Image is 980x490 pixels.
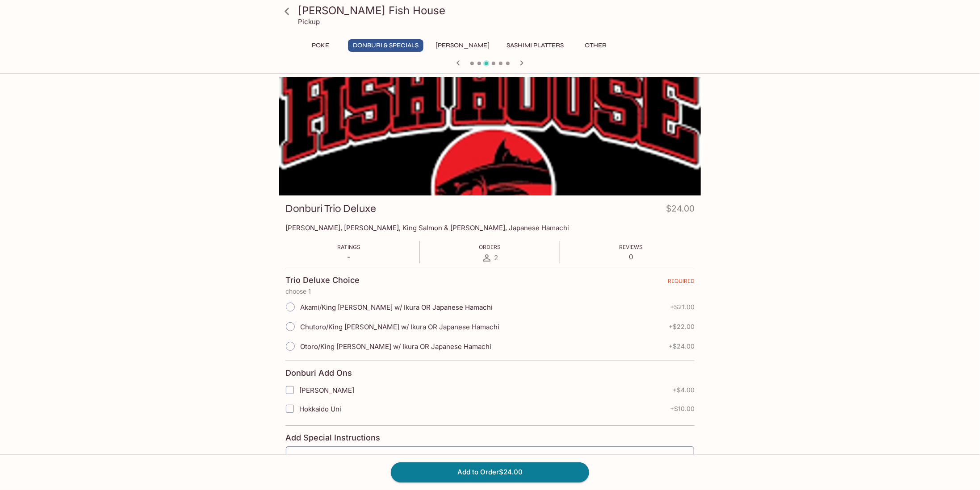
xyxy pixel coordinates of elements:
h3: Donburi Trio Deluxe [285,202,376,216]
span: Akami/King [PERSON_NAME] w/ Ikura OR Japanese Hamachi [300,303,493,311]
span: Orders [479,244,501,250]
button: Donburi & Specials [348,39,423,52]
h3: [PERSON_NAME] Fish House [298,4,697,17]
h4: Donburi Add Ons [285,368,352,378]
span: [PERSON_NAME] [299,386,354,394]
span: + $24.00 [669,343,695,350]
span: REQUIRED [668,278,695,288]
span: Hokkaido Uni [299,405,341,413]
button: Add to Order$24.00 [391,462,589,482]
h4: Add Special Instructions [285,433,695,443]
p: Pickup [298,17,320,26]
span: + $22.00 [669,323,695,330]
button: Other [576,39,616,52]
span: + $10.00 [670,405,695,412]
div: Donburi Trio Deluxe [279,77,701,195]
span: Otoro/King [PERSON_NAME] w/ Ikura OR Japanese Hamachi [300,342,491,351]
span: Reviews [619,244,643,250]
p: 0 [619,253,643,261]
button: Poke [301,39,341,52]
p: choose 1 [285,288,695,295]
p: - [337,253,360,261]
button: [PERSON_NAME] [431,39,494,52]
h4: Trio Deluxe Choice [285,275,360,285]
span: + $21.00 [670,303,695,311]
h4: $24.00 [666,202,695,219]
span: 2 [494,253,498,262]
span: + $4.00 [673,386,695,394]
button: Sashimi Platters [502,39,569,52]
p: [PERSON_NAME], [PERSON_NAME], King Salmon & [PERSON_NAME], Japanese Hamachi [285,224,695,232]
span: Chutoro/King [PERSON_NAME] w/ Ikura OR Japanese Hamachi [300,323,499,331]
span: Ratings [337,244,360,250]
